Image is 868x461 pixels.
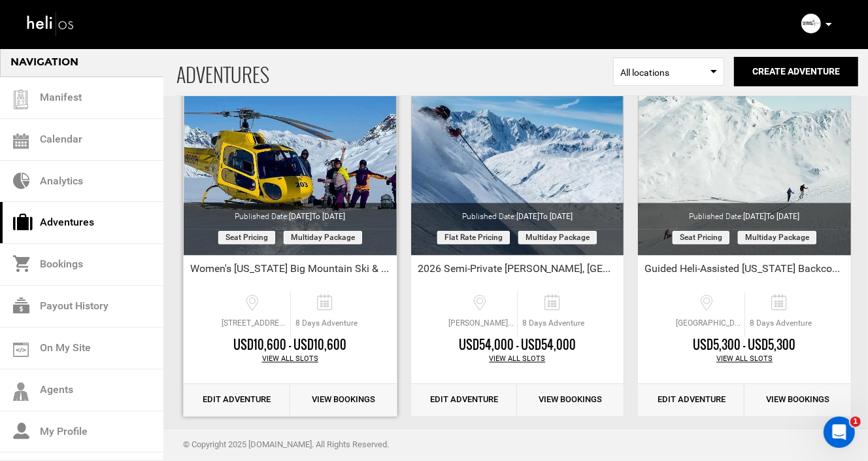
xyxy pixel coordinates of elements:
img: calendar.svg [13,133,29,149]
span: Seat Pricing [218,231,275,244]
span: Multiday package [284,231,362,244]
span: 8 Days Adventure [518,318,589,329]
span: to [DATE] [539,212,573,221]
span: [DATE] [744,212,800,221]
button: Create Adventure [734,57,858,86]
span: Multiday package [518,231,597,244]
div: View All Slots [411,354,624,364]
a: Edit Adventure [411,384,518,416]
span: Multiday package [738,231,816,244]
div: USD54,000 - USD54,000 [411,337,624,354]
span: ADVENTURES [176,48,613,95]
a: View Bookings [744,384,851,416]
span: to [DATE] [767,212,800,221]
span: Seat Pricing [673,231,729,244]
span: Select box activate [613,58,724,86]
img: 2fc09df56263535bfffc428f72fcd4c8.png [801,14,821,33]
div: View All Slots [638,354,851,364]
span: [GEOGRAPHIC_DATA][PERSON_NAME], [GEOGRAPHIC_DATA] [673,318,744,329]
a: View Bookings [290,384,397,416]
div: USD10,600 - USD10,600 [184,337,397,354]
div: View All Slots [184,354,397,364]
div: Published Date: [638,203,851,222]
span: Flat Rate Pricing [437,231,510,244]
span: [PERSON_NAME][GEOGRAPHIC_DATA], [STREET_ADDRESS][PERSON_NAME] [445,318,517,329]
a: Edit Adventure [184,384,290,416]
a: View Bookings [517,384,624,416]
span: [DATE] [289,212,345,221]
div: Published Date: [184,203,397,222]
span: [DATE] [516,212,573,221]
span: 1 [850,417,861,427]
img: on_my_site.svg [13,343,29,357]
div: 2026 Semi-Private [PERSON_NAME], [GEOGRAPHIC_DATA], [US_STATE] [411,262,624,281]
span: [STREET_ADDRESS][PERSON_NAME] [218,318,290,329]
span: 8 Days Adventure [291,318,362,329]
div: Guided Heli-Assisted [US_STATE] Backcountry Touring, [GEOGRAPHIC_DATA], [US_STATE] [638,262,851,281]
span: All locations [620,66,717,79]
div: USD5,300 - USD5,300 [638,337,851,354]
img: agents-icon.svg [13,383,29,401]
img: guest-list.svg [11,90,31,109]
a: Edit Adventure [638,384,744,416]
span: to [DATE] [312,212,345,221]
div: Women's [US_STATE] Big Mountain Ski & Ride Camp 2026 [184,262,397,281]
div: Published Date: [411,203,624,222]
span: 8 Days Adventure [745,318,816,329]
img: heli-logo [26,9,75,38]
iframe: Intercom live chat [824,417,855,448]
